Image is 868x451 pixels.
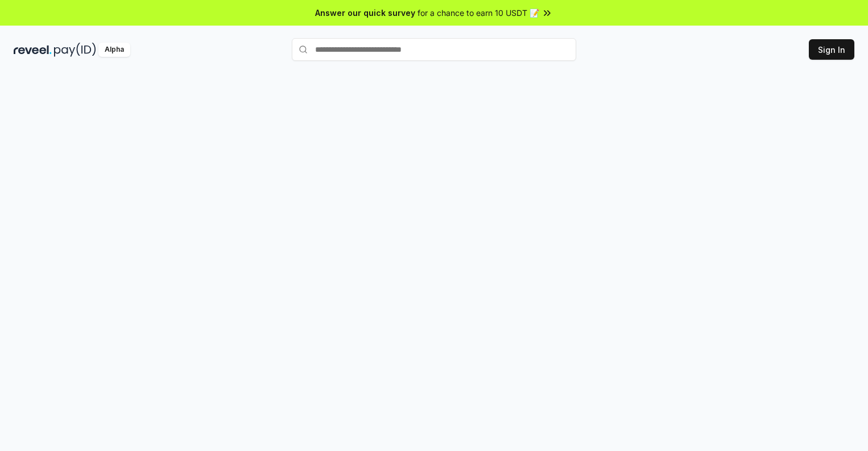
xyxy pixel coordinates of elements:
[14,43,52,57] img: reveel_dark
[809,39,854,60] button: Sign In
[315,7,415,19] span: Answer our quick survey
[54,43,96,57] img: pay_id
[418,7,539,19] span: for a chance to earn 10 USDT 📝
[98,43,130,57] div: Alpha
